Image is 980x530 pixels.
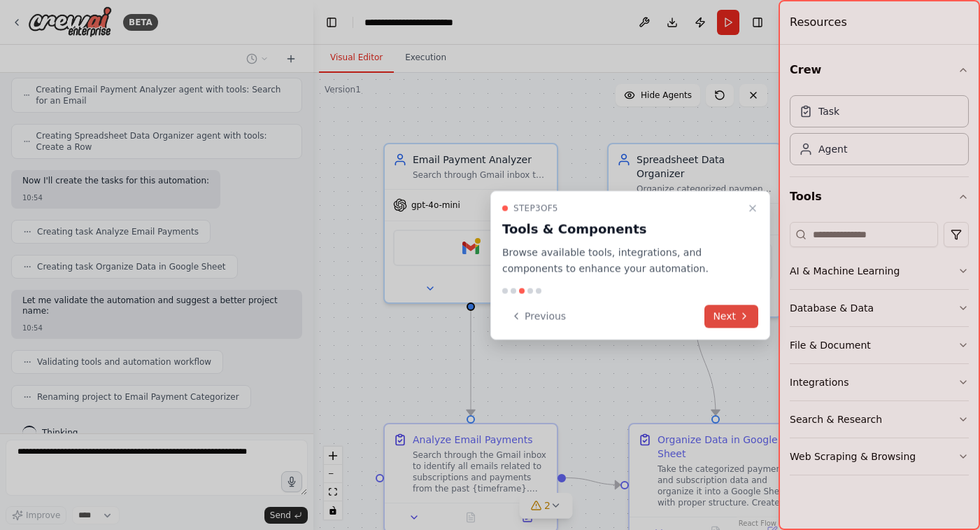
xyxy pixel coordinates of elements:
button: Close walkthrough [744,200,761,217]
h3: Tools & Components [502,220,741,239]
p: Browse available tools, integrations, and components to enhance your automation. [502,245,741,277]
span: Step 3 of 5 [513,203,558,214]
button: Hide left sidebar [322,13,341,32]
button: Next [704,305,758,328]
button: Previous [502,305,574,328]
